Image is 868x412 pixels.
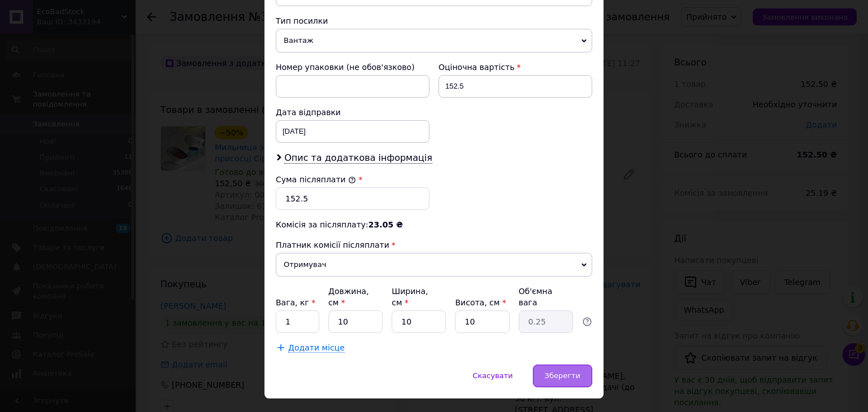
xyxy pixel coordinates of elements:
[519,286,573,308] div: Об'ємна вага
[276,107,429,118] div: Дата відправки
[455,298,506,307] label: Висота, см
[284,152,432,164] span: Опис та додаткова інформація
[276,298,315,307] label: Вага, кг
[439,62,592,73] div: Оціночна вартість
[545,371,580,380] span: Зберегти
[368,220,403,229] span: 23.05 ₴
[276,29,592,52] span: Вантаж
[328,287,369,307] label: Довжина, см
[288,343,345,353] span: Додати місце
[276,175,356,184] label: Сума післяплати
[276,62,429,73] div: Номер упаковки (не обов'язково)
[276,240,389,249] span: Платник комісії післяплати
[276,253,592,277] span: Отримувач
[276,16,328,25] span: Тип посилки
[392,287,428,307] label: Ширина, см
[472,371,513,380] span: Скасувати
[276,219,592,230] div: Комісія за післяплату:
